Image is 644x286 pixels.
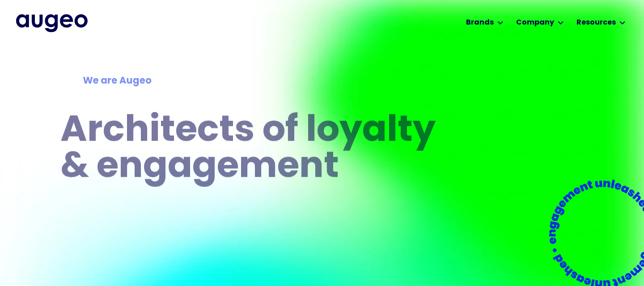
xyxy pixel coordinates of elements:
[60,114,447,186] h1: Architects of loyalty & engagement
[516,17,554,28] div: Company
[83,74,424,88] div: We are Augeo
[16,14,88,32] img: Augeo's full logo in midnight blue.
[466,17,494,28] div: Brands
[16,14,88,32] a: home
[576,17,616,28] div: Resources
